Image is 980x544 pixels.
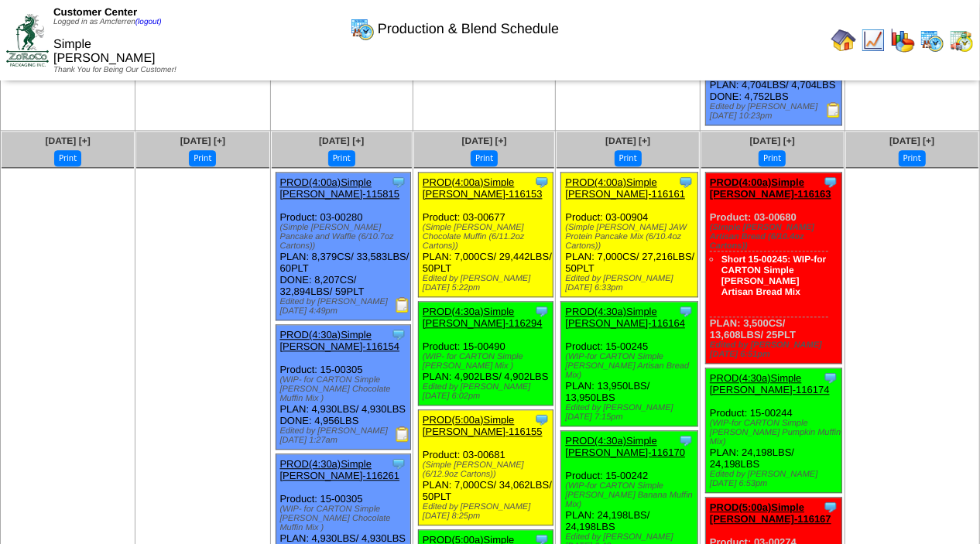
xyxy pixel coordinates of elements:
[328,150,355,166] button: Print
[710,501,831,525] a: PROD(5:00a)Simple [PERSON_NAME]-116167
[710,176,831,200] a: PROD(4:00a)Simple [PERSON_NAME]-116163
[889,135,934,146] a: [DATE] [+]
[53,6,137,18] span: Customer Center
[899,150,926,166] button: Print
[861,28,886,53] img: line_graph.gif
[710,102,841,121] div: Edited by [PERSON_NAME] [DATE] 10:23pm
[678,174,694,190] img: Tooltip
[391,327,406,342] img: Tooltip
[423,274,553,293] div: Edited by [PERSON_NAME] [DATE] 5:22pm
[423,382,553,401] div: Edited by [PERSON_NAME] [DATE] 6:02pm
[423,306,543,329] a: PROD(4:30a)Simple [PERSON_NAME]-116294
[280,223,410,251] div: (Simple [PERSON_NAME] Pancake and Waffle (6/10.7oz Cartons))
[710,372,830,395] a: PROD(4:30a)Simple [PERSON_NAME]-116174
[710,223,841,251] div: (Simple [PERSON_NAME] Artisan Bread (6/10.4oz Cartons))
[534,412,550,427] img: Tooltip
[565,274,697,293] div: Edited by [PERSON_NAME] [DATE] 6:33pm
[565,176,685,200] a: PROD(4:00a)Simple [PERSON_NAME]-116161
[391,174,406,190] img: Tooltip
[418,302,553,405] div: Product: 15-00490 PLAN: 4,902LBS / 4,902LBS
[565,481,697,509] div: (WIP-for CARTON Simple [PERSON_NAME] Banana Muffin Mix)
[280,176,400,200] a: PROD(4:00a)Simple [PERSON_NAME]-115815
[462,135,507,146] a: [DATE] [+]
[180,135,225,146] a: [DATE] [+]
[280,329,400,352] a: PROD(4:30a)Simple [PERSON_NAME]-116154
[565,403,697,422] div: Edited by [PERSON_NAME] [DATE] 7:15pm
[920,28,944,53] img: calendarprod.gif
[678,303,694,319] img: Tooltip
[280,458,400,481] a: PROD(4:30a)Simple [PERSON_NAME]-116261
[319,135,364,146] a: [DATE] [+]
[471,150,498,166] button: Print
[826,102,841,118] img: Production Report
[46,135,91,146] a: [DATE] [+]
[721,254,826,297] a: Short 15-00245: WIP-for CARTON Simple [PERSON_NAME] Artisan Bread Mix
[189,150,216,166] button: Print
[605,135,650,146] a: [DATE] [+]
[823,370,838,385] img: Tooltip
[54,150,81,166] button: Print
[280,426,410,445] div: Edited by [PERSON_NAME] [DATE] 1:27am
[423,176,543,200] a: PROD(4:00a)Simple [PERSON_NAME]-116153
[561,173,697,297] div: Product: 03-00904 PLAN: 7,000CS / 27,216LBS / 50PLT
[6,14,49,66] img: ZoRoCo_Logo(Green%26Foil)%20jpg.webp
[280,375,410,403] div: (WIP- for CARTON Simple [PERSON_NAME] Chocolate Muffin Mix )
[423,460,553,479] div: (Simple [PERSON_NAME] (6/12.9oz Cartons))
[615,150,642,166] button: Print
[565,223,697,251] div: (Simple [PERSON_NAME] JAW Protein Pancake Mix (6/10.4oz Cartons))
[418,410,553,525] div: Product: 03-00681 PLAN: 7,000CS / 34,062LBS / 50PLT
[710,340,841,359] div: Edited by [PERSON_NAME] [DATE] 6:51pm
[276,325,410,450] div: Product: 15-00305 PLAN: 4,930LBS / 4,930LBS DONE: 4,956LBS
[565,306,685,329] a: PROD(4:30a)Simple [PERSON_NAME]-116164
[706,368,842,493] div: Product: 15-00244 PLAN: 24,198LBS / 24,198LBS
[423,352,553,371] div: (WIP- for CARTON Simple [PERSON_NAME] Mix )
[391,456,406,471] img: Tooltip
[395,297,410,313] img: Production Report
[823,174,838,190] img: Tooltip
[423,502,553,521] div: Edited by [PERSON_NAME] [DATE] 8:25pm
[565,352,697,380] div: (WIP-for CARTON Simple [PERSON_NAME] Artisan Bread Mix)
[135,18,162,26] a: (logout)
[53,18,162,26] span: Logged in as Amcferren
[750,135,795,146] a: [DATE] [+]
[276,173,410,320] div: Product: 03-00280 PLAN: 8,379CS / 33,583LBS / 60PLT DONE: 8,207CS / 32,894LBS / 59PLT
[823,499,838,515] img: Tooltip
[949,28,974,53] img: calendarinout.gif
[395,426,410,442] img: Production Report
[561,302,697,426] div: Product: 15-00245 PLAN: 13,950LBS / 13,950LBS
[53,66,176,74] span: Thank You for Being Our Customer!
[706,173,842,364] div: Product: 03-00680 PLAN: 3,500CS / 13,608LBS / 25PLT
[759,150,786,166] button: Print
[534,174,550,190] img: Tooltip
[565,435,685,458] a: PROD(4:30a)Simple [PERSON_NAME]-116170
[418,173,553,297] div: Product: 03-00677 PLAN: 7,000CS / 29,442LBS / 50PLT
[831,28,856,53] img: home.gif
[534,303,550,319] img: Tooltip
[280,297,410,316] div: Edited by [PERSON_NAME] [DATE] 4:49pm
[710,419,841,446] div: (WIP-for CARTON Simple [PERSON_NAME] Pumpkin Muffin Mix)
[280,505,410,532] div: (WIP- for CARTON Simple [PERSON_NAME] Chocolate Muffin Mix )
[378,21,559,37] span: Production & Blend Schedule
[678,433,694,448] img: Tooltip
[53,38,156,65] span: Simple [PERSON_NAME]
[710,470,841,488] div: Edited by [PERSON_NAME] [DATE] 6:53pm
[423,223,553,251] div: (Simple [PERSON_NAME] Chocolate Muffin (6/11.2oz Cartons))
[890,28,915,53] img: graph.gif
[423,414,543,437] a: PROD(5:00a)Simple [PERSON_NAME]-116155
[350,16,375,41] img: calendarprod.gif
